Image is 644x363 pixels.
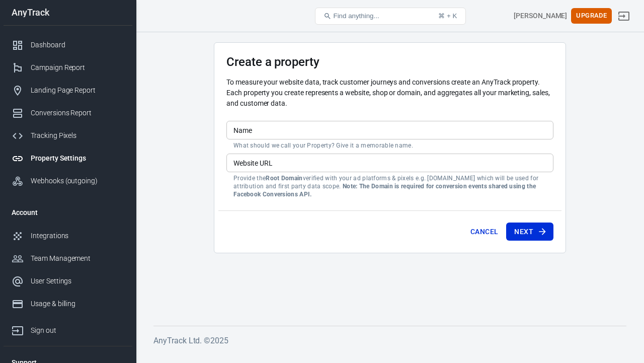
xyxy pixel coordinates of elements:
[153,334,626,347] h6: AnyTrack Ltd. © 2025
[31,62,124,73] div: Campaign Report
[233,174,546,198] p: Provide the verified with your ad platforms & pixels e.g. [DOMAIN_NAME] which will be used for at...
[4,270,132,293] a: User Settings
[233,141,546,150] p: What should we call your Property? Give it a memorable name.
[514,11,567,21] div: Account id: WGN9BIeh
[226,121,553,139] input: Your Website Name
[4,102,132,124] a: Conversions Report
[4,200,132,225] li: Account
[266,175,302,182] strong: Root Domain
[506,223,553,241] button: Next
[334,12,379,20] span: Find anything...
[4,315,132,342] a: Sign out
[31,176,124,186] div: Webhooks (outgoing)
[226,154,553,172] input: example.com
[4,147,132,170] a: Property Settings
[4,34,132,56] a: Dashboard
[610,314,634,338] iframe: Intercom live chat
[226,77,553,109] p: To measure your website data, track customer journeys and conversions create an AnyTrack property...
[438,12,457,20] div: ⌘ + K
[4,225,132,247] a: Integrations
[4,124,132,147] a: Tracking Pixels
[31,40,124,50] div: Dashboard
[31,108,124,118] div: Conversions Report
[31,130,124,141] div: Tracking Pixels
[4,247,132,270] a: Team Management
[612,4,636,28] a: Sign out
[4,56,132,79] a: Campaign Report
[233,183,536,198] strong: Note: The Domain is required for conversion events shared using the Facebook Conversions API.
[315,8,466,25] button: Find anything...⌘ + K
[31,85,124,96] div: Landing Page Report
[4,170,132,192] a: Webhooks (outgoing)
[31,153,124,164] div: Property Settings
[226,55,553,69] h3: Create a property
[571,8,612,24] button: Upgrade
[4,79,132,102] a: Landing Page Report
[466,223,502,241] button: Cancel
[31,299,124,309] div: Usage & billing
[31,231,124,241] div: Integrations
[4,8,132,17] div: AnyTrack
[31,325,124,336] div: Sign out
[4,293,132,315] a: Usage & billing
[31,276,124,286] div: User Settings
[31,253,124,264] div: Team Management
